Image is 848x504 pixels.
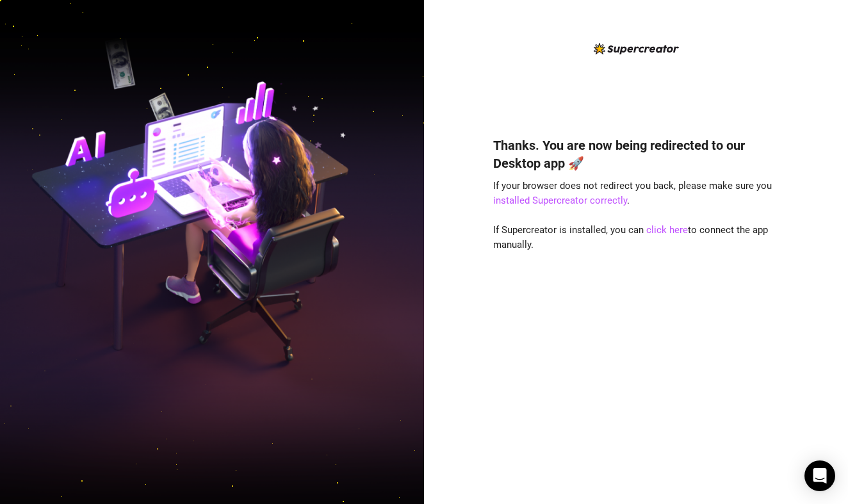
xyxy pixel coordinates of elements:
a: installed Supercreator correctly [493,195,627,206]
h4: Thanks. You are now being redirected to our Desktop app 🚀 [493,136,779,172]
span: If Supercreator is installed, you can to connect the app manually. [493,224,768,251]
a: click here [646,224,688,236]
div: Open Intercom Messenger [804,460,835,491]
span: If your browser does not redirect you back, please make sure you . [493,180,772,207]
img: logo-BBDzfeDw.svg [594,43,679,54]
